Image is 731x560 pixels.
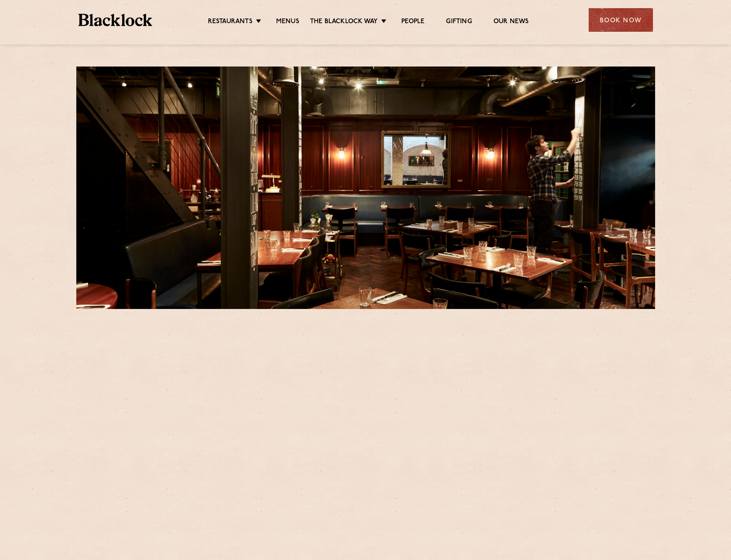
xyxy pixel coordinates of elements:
a: Our News [493,18,529,27]
a: Restaurants [208,18,253,27]
img: BL_Textured_Logo-footer-cropped.svg [78,14,153,26]
a: People [401,18,424,27]
a: Gifting [446,18,472,27]
div: Book Now [589,8,653,32]
a: The Blacklock Way [310,18,378,27]
a: Menus [276,18,299,27]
